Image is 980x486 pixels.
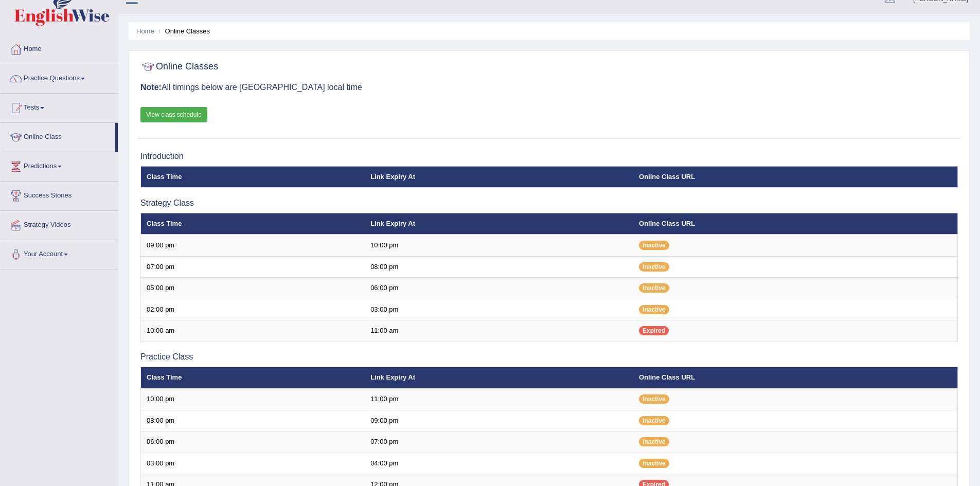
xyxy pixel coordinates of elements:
[141,453,365,474] td: 03:00 pm
[1,152,118,178] a: Predictions
[141,299,365,320] td: 02:00 pm
[1,182,118,207] a: Success Stories
[141,388,365,410] td: 10:00 pm
[141,278,365,299] td: 05:00 pm
[140,83,958,92] h3: All timings below are [GEOGRAPHIC_DATA] local time
[141,320,365,342] td: 10:00 am
[365,388,633,410] td: 11:00 pm
[639,241,669,250] span: Inactive
[141,166,365,188] th: Class Time
[1,240,118,266] a: Your Account
[140,352,958,362] h3: Practice Class
[1,211,118,237] a: Strategy Videos
[140,83,162,92] b: Note:
[639,262,669,272] span: Inactive
[140,152,958,161] h3: Introduction
[140,199,958,208] h3: Strategy Class
[1,35,118,61] a: Home
[633,166,957,188] th: Online Class URL
[365,431,633,453] td: 07:00 pm
[365,235,633,256] td: 10:00 pm
[639,394,669,404] span: Inactive
[365,278,633,299] td: 06:00 pm
[365,256,633,278] td: 08:00 pm
[365,410,633,431] td: 09:00 pm
[639,416,669,425] span: Inactive
[639,437,669,446] span: Inactive
[1,123,115,149] a: Online Class
[365,367,633,388] th: Link Expiry At
[140,59,218,75] h2: Online Classes
[639,326,669,335] span: Expired
[639,305,669,314] span: Inactive
[141,367,365,388] th: Class Time
[1,64,118,90] a: Practice Questions
[365,166,633,188] th: Link Expiry At
[365,453,633,474] td: 04:00 pm
[156,26,210,36] li: Online Classes
[639,283,669,293] span: Inactive
[141,410,365,431] td: 08:00 pm
[365,213,633,235] th: Link Expiry At
[1,94,118,119] a: Tests
[141,213,365,235] th: Class Time
[639,459,669,468] span: Inactive
[633,367,957,388] th: Online Class URL
[141,431,365,453] td: 06:00 pm
[633,213,957,235] th: Online Class URL
[365,320,633,342] td: 11:00 am
[140,107,207,122] a: View class schedule
[136,27,154,35] a: Home
[141,235,365,256] td: 09:00 pm
[141,256,365,278] td: 07:00 pm
[365,299,633,320] td: 03:00 pm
